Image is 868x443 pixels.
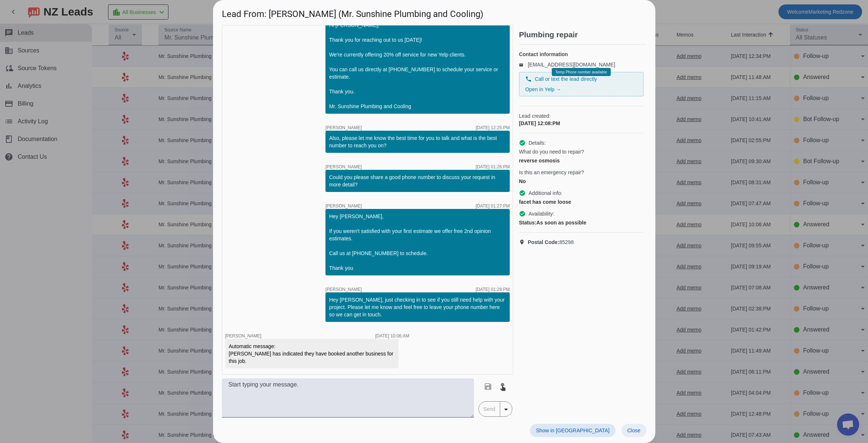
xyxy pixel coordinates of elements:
span: Details: [529,139,546,147]
mat-icon: email [519,63,528,66]
span: Show in [GEOGRAPHIC_DATA] [536,427,609,433]
div: [DATE] 01:26:PM [475,165,509,169]
div: [DATE] 10:06:AM [375,334,409,338]
span: Is this an emergency repair? [519,169,584,176]
h4: Contact information [519,51,644,58]
span: [PERSON_NAME] [325,287,362,292]
div: Hi [PERSON_NAME], Thank you for reaching out to us [DATE]! We're currently offering 20% off servi... [329,21,506,110]
div: As soon as possible [519,219,644,226]
div: Hey [PERSON_NAME], If you weren't satisfied with your first estimate we offer free 2nd opinion es... [329,213,506,272]
span: Additional info: [529,189,562,197]
mat-icon: location_on [519,239,528,245]
span: [PERSON_NAME] [225,333,262,339]
span: What do you need to repair? [519,148,584,155]
span: 85298 [528,238,574,246]
span: Call or text the lead directly [535,75,597,83]
button: Show in [GEOGRAPHIC_DATA] [530,424,615,437]
a: Open in Yelp → [525,86,561,92]
div: reverse osmosis [519,157,644,164]
mat-icon: check_circle [519,190,526,196]
div: Also, please let me know the best time for you to talk and what is the best number to reach you on?​ [329,134,506,149]
strong: Postal Code: [528,239,560,245]
mat-icon: touch_app [498,382,507,391]
div: facet has come loose [519,198,644,206]
span: Temp Phone number available [555,70,607,74]
span: Availability: [529,210,554,217]
h2: Plumbing repair [519,31,646,38]
span: [PERSON_NAME] [325,126,362,130]
div: [DATE] 01:28:PM [475,287,509,292]
span: Lead created: [519,112,644,120]
mat-icon: phone [525,76,532,82]
span: Close [627,427,641,433]
strong: Status: [519,220,536,226]
span: [PERSON_NAME] [325,165,362,169]
mat-icon: check_circle [519,210,526,217]
div: [DATE] 01:27:PM [475,204,509,208]
span: [PERSON_NAME] [325,204,362,208]
div: Hey [PERSON_NAME], just checking in to see if you still need help with your project. Please let m... [329,296,506,318]
div: No [519,178,644,185]
button: Close [621,424,646,437]
div: Automatic message: [PERSON_NAME] has indicated they have booked another business for this job. [229,343,395,365]
div: [DATE] 12:25:PM [475,126,509,130]
div: [DATE] 12:08:PM [519,120,644,127]
a: [EMAIL_ADDRESS][DOMAIN_NAME] [528,62,615,68]
mat-icon: check_circle [519,140,526,146]
div: Could you please share a good phone number to discuss your request in more detail?​ [329,174,506,188]
mat-icon: arrow_drop_down [502,405,510,414]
